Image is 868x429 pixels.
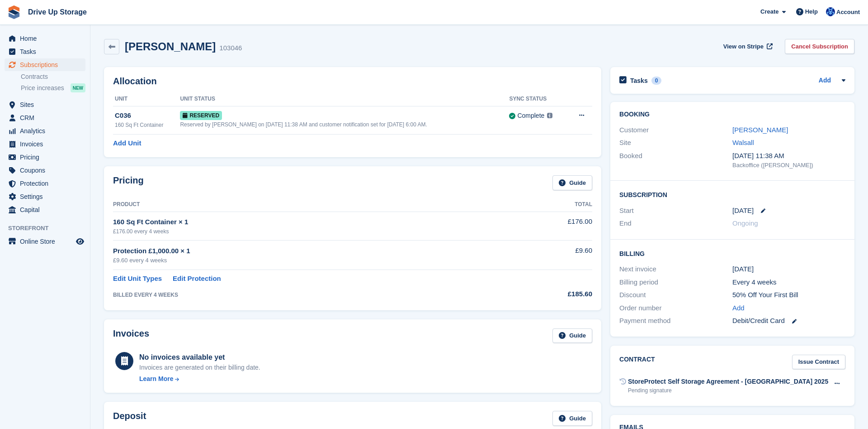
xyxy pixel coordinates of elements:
div: Payment method [619,316,732,326]
a: Contracts [21,72,85,81]
a: Learn More [139,374,260,384]
div: Start [619,206,732,216]
a: Edit Unit Types [113,274,162,284]
div: Reserved by [PERSON_NAME] on [DATE] 11:38 AM and customer notification set for [DATE] 6:00 AM. [180,121,509,129]
span: View on Stripe [723,42,764,51]
a: menu [5,190,85,203]
div: Customer [619,125,732,135]
a: [PERSON_NAME] [732,126,788,134]
th: Product [113,198,504,212]
a: Preview store [75,236,85,247]
div: Debit/Credit Card [732,316,845,326]
span: Sites [20,98,74,111]
a: Guide [552,411,592,426]
div: BILLED EVERY 4 WEEKS [113,291,504,299]
div: Next invoice [619,264,732,275]
img: icon-info-grey-7440780725fd019a000dd9b08b2336e03edf1995a4989e88bcd33f0948082b44.svg [547,113,552,118]
div: Every 4 weeks [732,277,845,288]
a: menu [5,111,85,124]
img: stora-icon-8386f47178a22dfd0bd8f6a31ec36ba5ce8667c1dd55bd0f319d3a0aa187defe.svg [7,5,21,19]
h2: Billing [619,249,845,258]
div: 103046 [219,43,242,53]
a: menu [5,98,85,111]
a: menu [5,235,85,248]
div: Protection £1,000.00 × 1 [113,246,504,256]
span: Help [805,7,818,16]
th: Sync Status [509,92,567,106]
span: Reserved [180,111,222,120]
span: Storefront [8,224,90,233]
span: CRM [20,111,74,124]
div: Order number [619,303,732,313]
div: 160 Sq Ft Container × 1 [113,217,504,227]
h2: Subscription [619,190,845,199]
span: Account [836,8,860,17]
div: Learn More [139,374,173,384]
a: menu [5,45,85,58]
span: Coupons [20,164,74,177]
span: Price increases [21,84,64,92]
span: Online Store [20,235,74,248]
a: menu [5,151,85,164]
h2: Pricing [113,175,144,190]
a: menu [5,138,85,150]
a: Edit Protection [173,274,221,284]
div: 160 Sq Ft Container [115,121,180,129]
a: menu [5,177,85,190]
div: StoreProtect Self Storage Agreement - [GEOGRAPHIC_DATA] 2025 [628,377,828,386]
h2: Deposit [113,411,146,426]
a: Issue Contract [792,355,845,370]
td: £9.60 [504,241,592,270]
span: Invoices [20,138,74,150]
span: Subscriptions [20,58,74,71]
div: 0 [651,77,662,85]
div: £9.60 every 4 weeks [113,256,504,265]
h2: [PERSON_NAME] [125,40,216,53]
a: Add Unit [113,138,141,149]
div: Booked [619,151,732,170]
a: Drive Up Storage [24,5,90,19]
h2: Contract [619,355,655,370]
div: Site [619,138,732,148]
h2: Invoices [113,328,149,343]
span: Home [20,32,74,45]
div: Pending signature [628,386,828,395]
h2: Tasks [630,77,648,85]
h2: Allocation [113,76,592,87]
div: NEW [71,83,85,92]
a: Walsall [732,139,754,146]
time: 2025-09-06 00:00:00 UTC [732,206,754,216]
th: Unit Status [180,92,509,106]
th: Total [504,198,592,212]
a: Guide [552,175,592,190]
td: £176.00 [504,212,592,240]
a: menu [5,32,85,45]
a: menu [5,58,85,71]
th: Unit [113,92,180,106]
div: No invoices available yet [139,352,260,363]
div: Complete [517,111,544,121]
span: Capital [20,203,74,216]
img: Widnes Team [826,7,835,16]
span: Ongoing [732,219,758,227]
div: 50% Off Your First Bill [732,290,845,300]
a: Guide [552,328,592,343]
a: Price increases NEW [21,83,85,93]
div: Invoices are generated on their billing date. [139,363,260,372]
div: Billing period [619,277,732,288]
a: Add [732,303,745,313]
a: Cancel Subscription [785,39,854,54]
a: Add [819,76,831,86]
span: Settings [20,190,74,203]
div: [DATE] [732,264,845,275]
a: menu [5,164,85,177]
a: menu [5,203,85,216]
span: Analytics [20,125,74,137]
span: Tasks [20,45,74,58]
a: View on Stripe [720,39,774,54]
div: Backoffice ([PERSON_NAME]) [732,161,845,170]
div: Discount [619,290,732,300]
div: £176.00 every 4 weeks [113,227,504,236]
div: £185.60 [504,289,592,299]
span: Pricing [20,151,74,164]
